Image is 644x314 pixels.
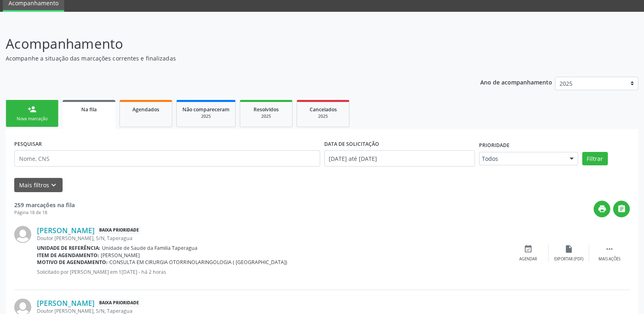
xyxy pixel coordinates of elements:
i: insert_drive_file [564,245,573,253]
b: Item de agendamento: [37,252,99,259]
span: Não compareceram [182,106,230,113]
p: Acompanhe a situação das marcações correntes e finalizadas [6,54,449,63]
button: Filtrar [582,152,608,166]
input: Selecione um intervalo [324,150,475,167]
div: person_add [28,105,37,114]
img: img [14,226,31,243]
i: print [598,204,607,213]
div: 2025 [303,113,343,119]
b: Motivo de agendamento: [37,259,108,266]
label: PESQUISAR [14,138,42,150]
b: Unidade de referência: [37,245,100,251]
div: Agendar [519,256,537,262]
span: [PERSON_NAME] [101,252,140,259]
i:  [617,204,626,213]
button:  [613,201,630,217]
div: Página 18 de 18 [14,209,75,216]
p: Solicitado por [PERSON_NAME] em 1[DATE] - há 2 horas [37,269,508,275]
i:  [605,245,614,253]
span: Unidade de Saude da Familia Taperagua [102,245,197,251]
span: Baixa Prioridade [98,226,141,235]
span: Resolvidos [254,106,279,113]
span: CONSULTA EM CIRURGIA OTORRINOLARINGOLOGIA ( [GEOGRAPHIC_DATA]) [109,259,287,266]
strong: 259 marcações na fila [14,201,75,209]
div: Doutor [PERSON_NAME], S/N, Taperagua [37,235,508,242]
i: keyboard_arrow_down [49,181,58,190]
span: Cancelados [310,106,337,113]
div: Mais ações [598,256,620,262]
i: event_available [524,245,533,253]
div: 2025 [182,113,230,119]
div: Nova marcação [12,116,52,122]
button: print [594,201,610,217]
input: Nome, CNS [14,150,320,167]
a: [PERSON_NAME] [37,299,95,308]
span: Todos [482,155,562,163]
div: Exportar (PDF) [554,256,583,262]
p: Acompanhamento [6,34,449,54]
div: 2025 [246,113,286,119]
button: Mais filtroskeyboard_arrow_down [14,178,63,192]
label: Prioridade [479,139,510,152]
a: [PERSON_NAME] [37,226,95,235]
span: Agendados [132,106,159,113]
p: Ano de acompanhamento [480,77,552,87]
label: DATA DE SOLICITAÇÃO [324,138,379,150]
span: Na fila [81,106,97,113]
span: Baixa Prioridade [98,299,141,308]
